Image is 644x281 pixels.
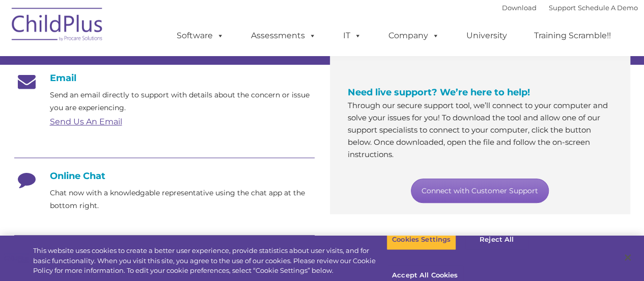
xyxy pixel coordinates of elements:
button: Reject All [465,229,528,250]
a: University [456,25,517,46]
div: This website uses cookies to create a better user experience, provide statistics about user visit... [33,246,386,276]
img: ChildPlus by Procare Solutions [7,1,108,52]
span: Need live support? We’re here to help! [348,87,530,98]
h4: Online Chat [14,170,315,182]
p: Through our secure support tool, we’ll connect to your computer and solve your issues for you! To... [348,99,612,161]
a: Schedule A Demo [578,4,638,12]
a: Connect with Customer Support [411,178,549,203]
font: | [502,4,638,12]
a: Send Us An Email [50,117,122,126]
button: Cookies Settings [386,229,456,250]
h4: Email [14,72,315,84]
button: Close [617,246,639,269]
a: Company [378,25,450,46]
a: IT [333,25,372,46]
p: Send an email directly to support with details about the concern or issue you are experiencing. [50,89,315,114]
a: Download [502,4,537,12]
a: Software [166,25,234,46]
a: Assessments [241,25,326,46]
a: Support [549,4,576,12]
p: Chat now with a knowledgable representative using the chat app at the bottom right. [50,187,315,212]
a: Training Scramble!! [524,25,621,46]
